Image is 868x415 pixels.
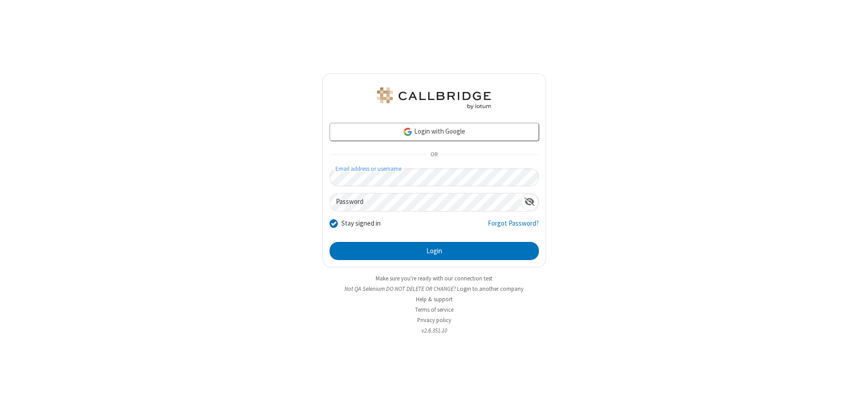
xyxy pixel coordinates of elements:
input: Email address or username [330,169,539,186]
li: v2.6.351.10 [322,326,546,335]
a: Forgot Password? [488,218,539,236]
a: Login with Google [330,123,539,141]
a: Terms of service [415,306,453,314]
span: OR [427,149,441,161]
img: QA Selenium DO NOT DELETE OR CHANGE [375,87,493,109]
div: Show password [521,193,538,210]
li: Not QA Selenium DO NOT DELETE OR CHANGE? [322,285,546,293]
a: Privacy policy [417,316,451,324]
button: Login to another company [457,285,524,293]
label: Stay signed in [341,218,381,229]
iframe: Chat [845,391,861,409]
img: google-icon.png [403,127,413,137]
input: Password [330,193,521,211]
a: Help & support [416,295,453,303]
button: Login [330,242,539,260]
a: Make sure you're ready with our connection test [376,275,492,282]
